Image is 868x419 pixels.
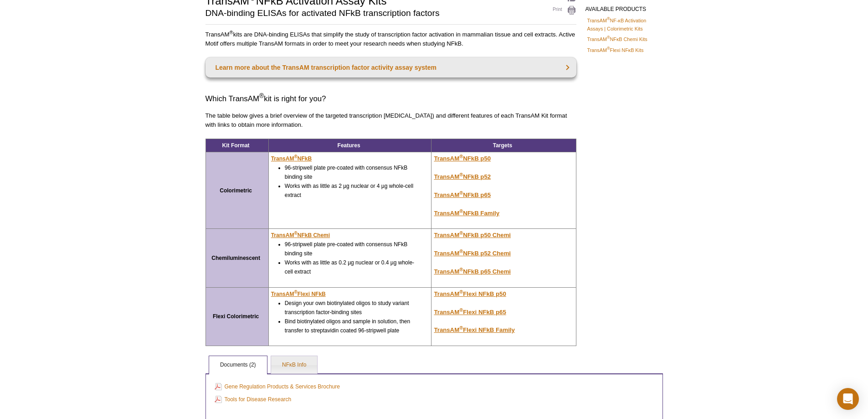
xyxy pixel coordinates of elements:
[459,154,463,159] sup: ®
[205,9,533,17] h2: DNA-binding ELISAs for activated NFkB transcription factors
[542,5,576,16] a: Print
[434,268,511,275] a: TransAM®NFkB p65 Chemi
[434,326,514,333] u: TransAM Flexi NFkB Family
[434,173,491,180] a: TransAM®NFkB p52
[434,290,506,297] a: TransAM®Flexi NFkB p50
[211,255,260,261] strong: Chemiluminescent
[434,210,499,217] a: TransAM®NFkB Family
[230,30,233,35] sup: ®
[205,57,576,78] a: Learn more about the TransAM transcription factor activity assay system
[259,93,264,100] sup: ®
[434,155,491,162] u: TransAM NFkB p50
[587,46,644,54] a: TransAM®Flexi NFκB Kits
[493,142,512,149] strong: Targets
[285,240,419,258] li: 96-stripwell plate pre-coated with consensus NFkB binding site
[271,290,326,299] a: TransAM®Flexi NFkB
[434,191,491,198] a: TransAM®NFkB p65
[434,232,511,238] a: TransAM®NFkB p50 Chemi
[459,208,463,213] sup: ®
[587,35,647,43] a: TransAM®NFκB Chemi Kits
[607,36,610,40] sup: ®
[434,268,511,275] u: TransAM NFkB p65 Chemi
[459,230,463,236] sup: ®
[215,382,340,392] a: Gene Regulation Products & Services Brochure
[285,163,419,181] li: 96-stripwell plate pre-coated with consensus NFkB binding site
[434,191,491,198] u: TransAM NFkB p65
[434,232,511,238] u: TransAM NFkB p50 Chemi
[434,309,506,316] a: TransAM®Flexi NFkB p65
[459,307,463,312] sup: ®
[434,250,511,257] u: TransAM NFkB p52 Chemi
[459,190,463,195] sup: ®
[271,356,317,374] a: NFκB Info
[338,142,360,149] strong: Features
[459,325,463,331] sup: ®
[220,187,252,194] strong: Colorimetric
[285,317,419,335] li: Bind biotinylated oligos and sample in solution, then transfer to streptavidin coated 96-stripwel...
[271,232,330,238] u: TransAM NFkB Chemi
[205,93,576,104] h3: Which TransAM kit is right for you?
[434,290,506,297] u: TransAM Flexi NFkB p50
[459,289,463,294] sup: ®
[271,154,312,163] a: TransAM®NFkB
[459,248,463,254] sup: ®
[213,313,259,320] strong: Flexi Colorimetric
[434,155,491,162] a: TransAM®NFkB p50
[459,267,463,272] sup: ®
[285,258,419,276] li: Works with as little as 0.2 µg nuclear or 0.4 µg whole-cell extract
[607,46,610,51] sup: ®
[205,30,576,48] p: TransAM kits are DNA-binding ELISAs that simplify the study of transcription factor activation in...
[271,231,330,240] a: TransAM®NFkB Chemi
[205,111,576,129] p: The table below gives a brief overview of the targeted transcription [MEDICAL_DATA]) and differen...
[587,16,661,33] a: TransAM®NF-κB Activation Assays | Colorimetric Kits
[434,250,511,257] a: TransAM®NFkB p52 Chemi
[285,299,419,317] li: Design your own biotinylated oligos to study variant transcription factor-binding sites
[434,173,491,180] u: TransAM NFkB p52
[434,210,499,217] u: TransAM NFkB Family
[294,231,297,236] sup: ®
[607,16,610,21] sup: ®
[434,326,514,333] a: TransAM®Flexi NFkB Family
[215,394,292,404] a: Tools for Disease Research
[294,290,297,295] sup: ®
[459,172,463,177] sup: ®
[271,155,312,162] u: TransAM NFkB
[294,154,297,159] sup: ®
[209,356,267,374] a: Documents (2)
[285,181,419,200] li: Works with as little as 2 µg nuclear or 4 µg whole-cell extract
[434,309,506,316] u: TransAM Flexi NFkB p65
[837,388,859,410] div: Open Intercom Messenger
[271,291,326,297] u: TransAM Flexi NFkB
[222,142,250,149] strong: Kit Format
